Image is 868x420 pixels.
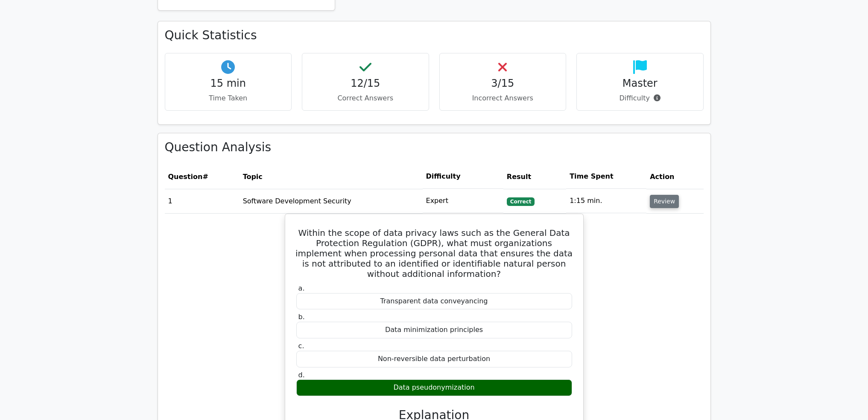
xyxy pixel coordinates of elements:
h4: 15 min [172,77,285,90]
td: 1 [165,189,240,213]
h4: Master [584,77,696,90]
div: Transparent data conveyancing [296,293,572,310]
p: Difficulty [584,93,696,103]
h3: Question Analysis [165,140,704,155]
div: Data minimization principles [296,322,572,338]
h4: 3/15 [447,77,559,90]
p: Time Taken [172,93,285,103]
td: 1:15 min. [566,189,646,213]
div: Data pseudonymization [296,379,572,396]
th: Difficulty [423,164,503,189]
span: c. [298,342,304,350]
h5: Within the scope of data privacy laws such as the General Data Protection Regulation (GDPR), what... [295,228,573,279]
td: Software Development Security [240,189,423,213]
th: Action [646,164,703,189]
span: a. [298,284,305,292]
p: Correct Answers [309,93,422,103]
p: Incorrect Answers [447,93,559,103]
span: Question [168,173,203,181]
th: # [165,164,240,189]
span: Correct [507,197,535,206]
span: b. [298,313,305,321]
div: Non-reversible data perturbation [296,351,572,367]
span: d. [298,371,305,379]
th: Topic [240,164,423,189]
th: Time Spent [566,164,646,189]
td: Expert [423,189,503,213]
button: Review [650,195,679,208]
h3: Quick Statistics [165,28,704,43]
h4: 12/15 [309,77,422,90]
th: Result [503,164,566,189]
